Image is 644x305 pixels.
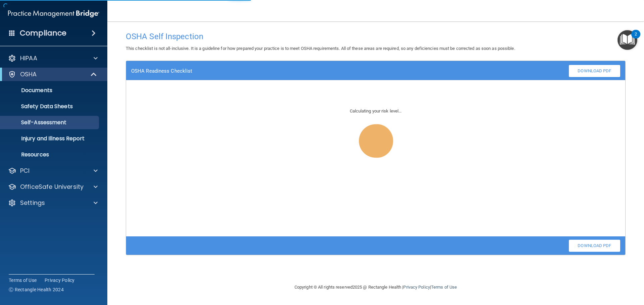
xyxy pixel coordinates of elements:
h4: Compliance [20,28,66,38]
a: OfficeSafe University [8,183,98,191]
p: OfficeSafe University [20,183,84,191]
a: OSHA [8,70,97,78]
img: loading.6f9b2b87.gif [354,120,397,162]
a: HIPAA [8,54,98,62]
a: Terms of Use [431,285,457,290]
h4: OSHA Self Inspection [126,32,626,41]
a: Download PDF [569,65,620,77]
p: Documents [4,87,96,94]
div: Copyright © All rights reserved 2025 @ Rectangle Health | | [253,277,498,298]
a: PCI [8,167,98,175]
p: Resources [4,151,96,158]
p: Injury and Illness Report [4,135,96,142]
button: Open Resource Center, 2 new notifications [618,30,637,50]
p: OSHA [20,70,37,78]
p: Safety Data Sheets [4,103,96,110]
h4: OSHA Readiness Checklist [131,68,192,74]
p: Settings [20,199,45,207]
span: Ⓒ Rectangle Health 2024 [9,286,64,293]
p: PCI [20,167,30,175]
a: Settings [8,199,98,207]
p: Calculating your risk level... [131,107,620,115]
p: Self-Assessment [4,119,96,126]
a: Privacy Policy [45,277,75,284]
a: Privacy Policy [403,285,430,290]
div: 2 [635,34,637,43]
img: PMB logo [8,7,99,20]
span: This checklist is not all-inclusive. It is a guideline for how prepared your practice is to meet ... [126,46,515,51]
a: Terms of Use [9,277,37,284]
p: HIPAA [20,54,37,62]
a: Download PDF [569,240,620,252]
